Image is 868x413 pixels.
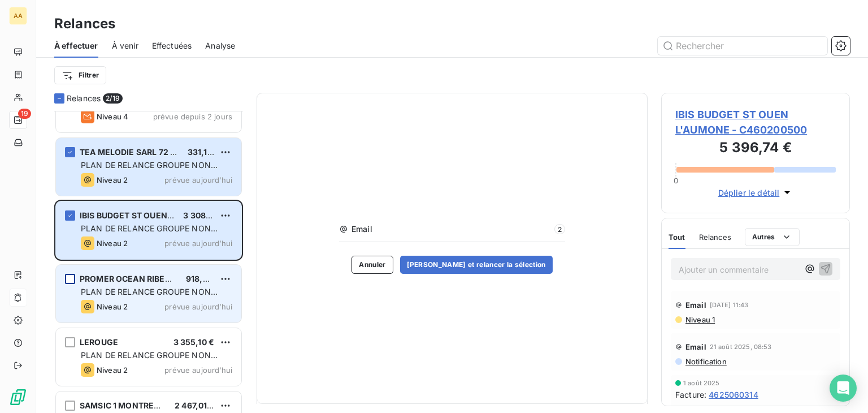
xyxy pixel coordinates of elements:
span: Niveau 1 [684,315,715,324]
span: LEROUGE [80,337,118,347]
span: 19 [18,109,31,119]
span: PLAN DE RELANCE GROUPE NON AUTOMATIQUE [81,350,218,371]
span: 0 [674,176,678,185]
input: Rechercher [658,37,827,55]
span: Email [685,342,706,351]
button: [PERSON_NAME] et relancer la sélection [400,256,553,274]
span: [DATE] 11:43 [710,302,749,308]
span: Tout [669,233,685,242]
span: Relances [67,93,101,104]
span: prévue aujourd’hui [164,302,232,311]
span: Email [685,300,706,309]
span: Niveau 4 [97,112,128,121]
span: IBIS BUDGET ST OUEN L'AUMONE - C460200500 [675,107,836,137]
span: Email [351,223,551,235]
span: À effectuer [54,40,98,51]
span: 2/ 19 [103,93,123,104]
button: Annuler [351,256,393,274]
span: 21 août 2025, 08:53 [710,343,772,350]
span: Notification [684,357,727,366]
span: Niveau 2 [97,239,128,248]
div: grid [54,111,243,413]
span: SAMSIC 1 MONTREUIL [80,401,167,410]
div: AA [9,7,27,25]
span: IBIS BUDGET ST OUEN L'AUMONE [80,210,212,220]
span: Niveau 2 [97,302,128,311]
span: PLAN DE RELANCE GROUPE NON AUTOMATIQUE [81,223,218,244]
span: prévue aujourd’hui [164,365,232,375]
img: Logo LeanPay [9,388,27,406]
span: Niveau 2 [97,175,128,184]
span: 3 308,54 € [183,210,227,220]
div: Open Intercom Messenger [830,375,857,402]
span: 2 467,01 € [175,401,215,410]
span: Facture : [675,389,706,401]
span: Déplier le détail [718,187,780,199]
button: Autres [745,228,800,246]
span: Effectuées [152,40,192,51]
span: À venir [112,40,138,51]
h3: Relances [54,14,115,34]
span: TEA MELODIE SARL 72 PICPUS [80,147,199,157]
h3: 5 396,74 € [675,137,836,160]
span: prévue aujourd’hui [164,175,232,184]
span: 2 [554,224,565,234]
button: Filtrer [54,66,106,84]
span: 1 août 2025 [683,380,720,386]
span: 331,10 € [188,147,220,157]
span: PROMER OCEAN RIBEGROUPE [80,274,198,283]
span: Niveau 2 [97,365,128,375]
span: PLAN DE RELANCE GROUPE NON AUTOMATIQUE [81,160,218,181]
span: 3 355,10 € [173,337,215,347]
span: 918,06 € [186,274,220,283]
span: prévue aujourd’hui [164,239,232,248]
span: prévue depuis 2 jours [153,112,232,121]
span: PLAN DE RELANCE GROUPE NON AUTOMATIQUE [81,287,218,308]
button: Déplier le détail [715,186,797,199]
span: Analyse [205,40,235,51]
span: Relances [699,233,731,242]
span: 4625060314 [709,389,758,401]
